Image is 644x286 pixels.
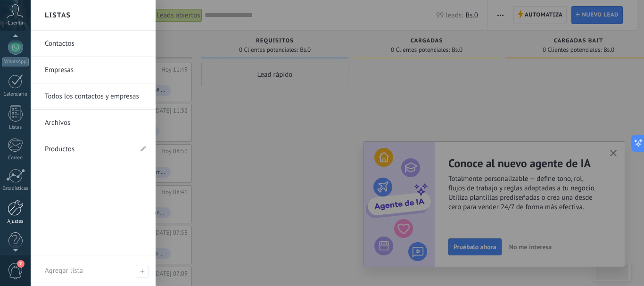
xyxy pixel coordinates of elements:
[2,124,29,131] div: Listas
[8,20,23,26] span: Cuenta
[2,186,29,192] div: Estadísticas
[17,260,25,268] span: 7
[45,83,146,110] a: Todos los contactos y empresas
[2,219,29,225] div: Ajustes
[2,155,29,161] div: Correo
[45,266,83,275] span: Agregar lista
[136,265,149,278] span: Agregar lista
[45,136,132,163] a: Productos
[45,110,146,136] a: Archivos
[45,57,146,83] a: Empresas
[45,0,71,30] h2: Listas
[2,57,29,66] div: WhatsApp
[2,91,29,98] div: Calendario
[45,31,146,57] a: Contactos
